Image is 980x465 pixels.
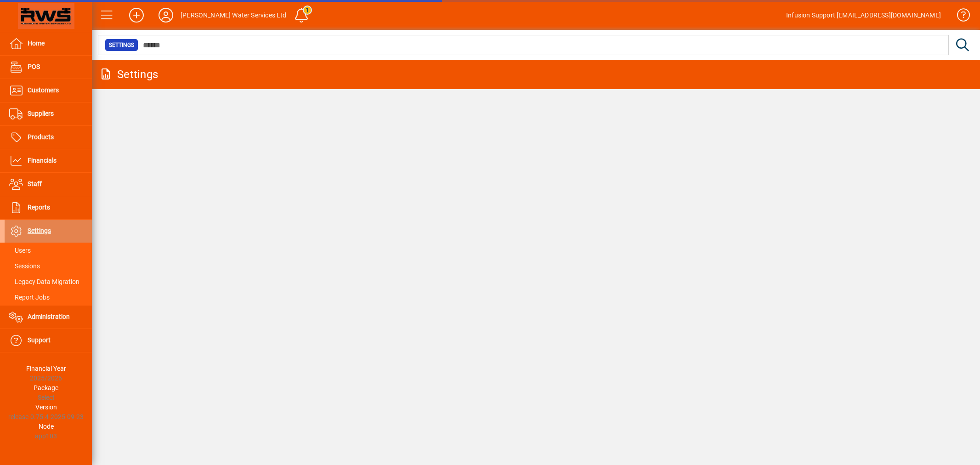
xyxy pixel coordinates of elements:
[181,8,287,23] div: [PERSON_NAME] Water Services Ltd
[5,258,92,274] a: Sessions
[5,289,92,305] a: Report Jobs
[950,2,969,32] a: Knowledge Base
[34,384,58,391] span: Package
[28,336,51,344] span: Support
[786,8,941,23] div: Infusion Support [EMAIL_ADDRESS][DOMAIN_NAME]
[39,423,54,430] span: Node
[28,204,50,211] span: Reports
[5,306,92,329] a: Administration
[5,329,92,352] a: Support
[26,365,66,372] span: Financial Year
[5,102,92,125] a: Suppliers
[5,126,92,149] a: Products
[5,149,92,172] a: Financials
[28,180,42,187] span: Staff
[5,79,92,102] a: Customers
[9,247,31,254] span: Users
[9,294,50,301] span: Report Jobs
[99,67,158,82] div: Settings
[28,157,57,164] span: Financials
[9,262,40,270] span: Sessions
[5,274,92,289] a: Legacy Data Migration
[35,403,57,411] span: Version
[28,110,54,117] span: Suppliers
[5,173,92,196] a: Staff
[28,313,70,320] span: Administration
[5,196,92,219] a: Reports
[9,278,79,285] span: Legacy Data Migration
[5,243,92,258] a: Users
[28,63,40,70] span: POS
[28,40,45,47] span: Home
[5,56,92,79] a: POS
[151,7,181,23] button: Profile
[122,7,151,23] button: Add
[5,32,92,55] a: Home
[28,86,59,94] span: Customers
[109,40,134,50] span: Settings
[28,227,51,234] span: Settings
[28,133,54,141] span: Products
